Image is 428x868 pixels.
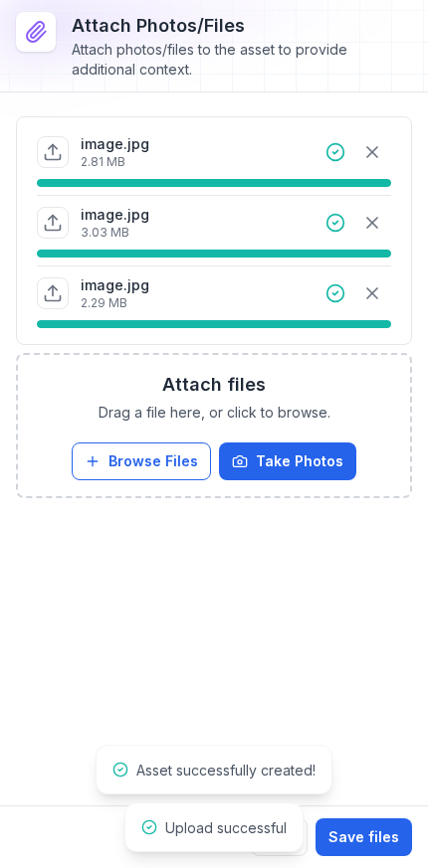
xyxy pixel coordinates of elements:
p: 3.03 MB [81,225,149,241]
button: Take Photos [219,442,356,480]
h3: Attach photos/files [72,12,364,40]
button: Save files [316,818,412,856]
p: image.jpg [81,205,149,225]
span: Asset successfully created! [136,762,316,779]
p: 2.29 MB [81,295,149,311]
h3: Attach files [162,371,266,399]
p: 2.81 MB [81,154,149,170]
span: Upload successful [165,819,287,836]
button: Browse Files [72,442,211,480]
span: Drag a file here, or click to browse. [99,403,330,423]
div: Attach photos/files to the asset to provide additional context. [72,40,364,80]
p: image.jpg [81,134,149,154]
p: image.jpg [81,275,149,295]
